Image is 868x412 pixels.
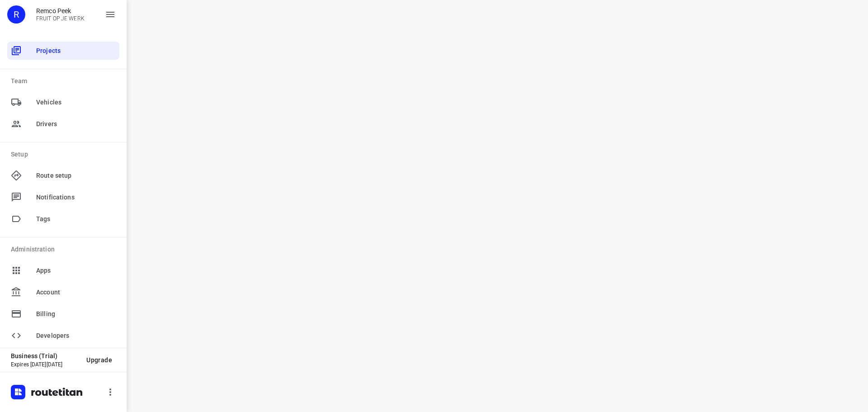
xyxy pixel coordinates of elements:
div: R [7,5,25,24]
div: Route setup [7,166,119,185]
span: Drivers [36,119,116,129]
span: Developers [36,331,116,341]
p: FRUIT OP JE WERK [36,15,85,22]
div: Billing [7,305,119,323]
div: Developers [7,327,119,345]
div: Notifications [7,188,119,206]
span: Apps [36,266,116,275]
span: Projects [36,46,116,56]
span: Billing [36,309,116,319]
div: Tags [7,210,119,228]
span: Route setup [36,171,116,180]
div: Apps [7,261,119,279]
p: Remco Peek [36,7,85,14]
p: Team [11,76,119,86]
span: Upgrade [86,356,112,364]
div: Projects [7,42,119,60]
div: Account [7,283,119,301]
span: Account [36,288,116,297]
div: Vehicles [7,93,119,111]
p: Business (Trial) [11,352,79,360]
p: Administration [11,245,119,254]
button: Upgrade [79,352,119,368]
span: Vehicles [36,98,116,107]
span: Notifications [36,193,116,202]
p: Expires [DATE][DATE] [11,361,79,368]
span: Tags [36,214,116,224]
div: Drivers [7,115,119,133]
p: Setup [11,150,119,159]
